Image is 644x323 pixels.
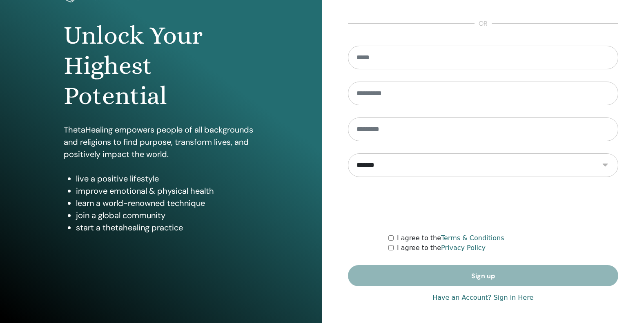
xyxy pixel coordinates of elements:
[421,189,545,221] iframe: reCAPTCHA
[64,124,258,160] p: ThetaHealing empowers people of all backgrounds and religions to find purpose, transform lives, a...
[76,197,258,209] li: learn a world-renowned technique
[64,20,258,111] h1: Unlock Your Highest Potential
[76,173,258,185] li: live a positive lifestyle
[397,243,486,253] label: I agree to the
[76,221,258,234] li: start a thetahealing practice
[397,233,504,243] label: I agree to the
[76,209,258,221] li: join a global community
[432,293,533,303] a: Have an Account? Sign in Here
[441,244,486,252] a: Privacy Policy
[76,185,258,197] li: improve emotional & physical health
[441,234,504,242] a: Terms & Conditions
[475,19,492,29] span: or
